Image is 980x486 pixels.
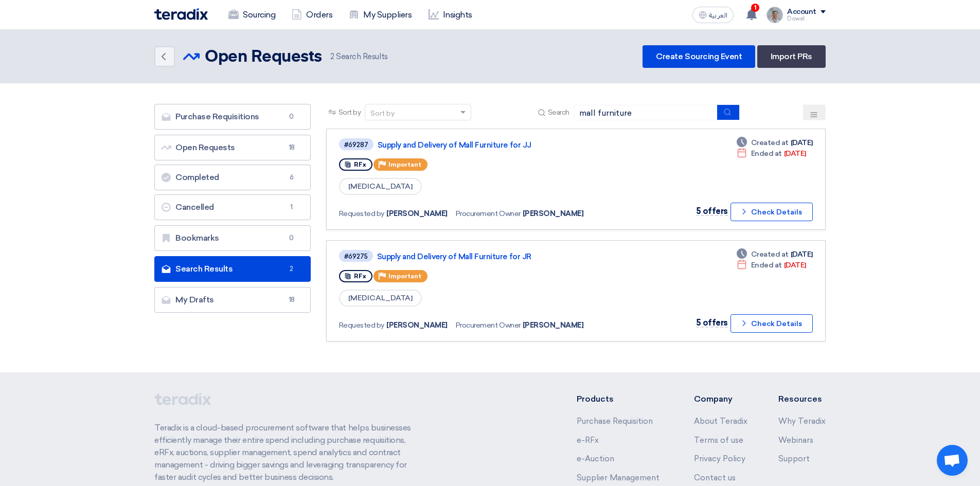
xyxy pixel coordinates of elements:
[286,112,298,122] span: 0
[767,7,783,23] img: IMG_1753965247717.jpg
[456,320,521,331] span: Procurement Owner
[937,445,968,476] a: Open chat
[737,260,806,271] div: [DATE]
[354,273,366,280] span: RFx
[577,417,653,426] a: Purchase Requisition
[420,4,480,26] a: Insights
[286,142,298,153] span: 18
[523,320,584,331] span: [PERSON_NAME]
[377,252,634,261] a: Supply and Delivery of Mall Furniture for JR
[154,422,423,483] p: Teradix is a cloud-based procurement software that helps businesses efficiently manage their enti...
[709,12,727,19] span: العربية
[378,140,635,150] a: Supply and Delivery of Mall Furniture for JJ
[694,436,743,445] a: Terms of use
[696,206,728,216] span: 5 offers
[339,320,384,331] span: Requested by
[154,8,208,20] img: Teradix logo
[523,208,584,219] span: [PERSON_NAME]
[386,320,448,331] span: [PERSON_NAME]
[283,4,341,26] a: Orders
[341,4,420,26] a: My Suppliers
[354,161,366,168] span: RFx
[737,148,806,159] div: [DATE]
[388,273,421,280] span: Important
[787,8,816,16] div: Account
[154,287,311,313] a: My Drafts18
[730,203,813,221] button: Check Details
[778,454,810,463] a: Support
[778,436,813,445] a: Webinars
[577,473,660,482] a: Supplier Management
[154,135,311,160] a: Open Requests18
[694,393,747,405] li: Company
[388,161,421,168] span: Important
[694,454,745,463] a: Privacy Policy
[751,249,789,260] span: Created at
[220,4,283,26] a: Sourcing
[286,172,298,183] span: 6
[339,208,384,219] span: Requested by
[330,51,388,63] span: Search Results
[286,202,298,212] span: 1
[694,417,747,426] a: About Teradix
[730,314,813,333] button: Check Details
[574,105,718,120] input: Search by title or reference number
[154,104,311,130] a: Purchase Requisitions0
[548,107,569,118] span: Search
[344,253,368,260] div: #69275
[286,233,298,243] span: 0
[456,208,521,219] span: Procurement Owner
[778,393,826,405] li: Resources
[344,141,368,148] div: #69287
[694,473,736,482] a: Contact us
[338,107,361,118] span: Sort by
[577,393,664,405] li: Products
[577,436,599,445] a: e-RFx
[757,45,826,68] a: Import PRs
[339,178,422,195] span: [MEDICAL_DATA]
[154,165,311,190] a: Completed6
[286,295,298,305] span: 18
[643,45,755,68] a: Create Sourcing Event
[386,208,448,219] span: [PERSON_NAME]
[737,249,813,260] div: [DATE]
[751,4,759,12] span: 1
[692,7,734,23] button: العربية
[737,137,813,148] div: [DATE]
[154,194,311,220] a: Cancelled1
[787,16,826,22] div: Dowel
[696,318,728,328] span: 5 offers
[339,290,422,307] span: [MEDICAL_DATA]
[330,52,334,61] span: 2
[751,260,782,271] span: Ended at
[286,264,298,274] span: 2
[370,108,395,119] div: Sort by
[205,47,322,67] h2: Open Requests
[154,225,311,251] a: Bookmarks0
[751,137,789,148] span: Created at
[577,454,614,463] a: e-Auction
[751,148,782,159] span: Ended at
[778,417,826,426] a: Why Teradix
[154,256,311,282] a: Search Results2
